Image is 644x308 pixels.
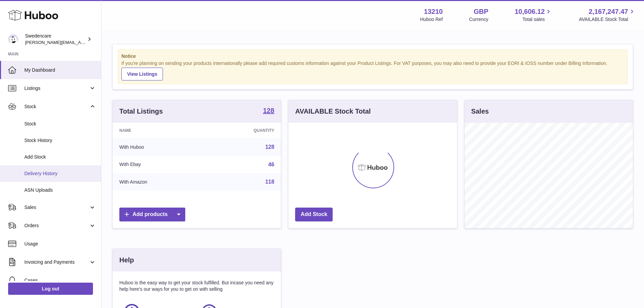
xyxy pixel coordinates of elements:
a: Add products [119,208,185,221]
a: Log out [8,283,93,295]
span: Add Stock [24,154,96,160]
span: Listings [24,85,89,92]
a: 128 [263,107,274,115]
span: AVAILABLE Stock Total [579,16,636,23]
th: Name [113,123,205,138]
span: My Dashboard [24,67,96,73]
span: [PERSON_NAME][EMAIL_ADDRESS][DOMAIN_NAME] [25,40,136,45]
img: rebecca.fall@swedencare.co.uk [8,34,18,44]
span: Delivery History [24,170,96,177]
h3: Sales [471,107,489,116]
td: With Huboo [113,138,205,156]
span: Cases [24,277,96,284]
span: Stock History [24,137,96,144]
h3: Total Listings [119,107,163,116]
td: With Amazon [113,173,205,191]
span: 2,167,247.47 [589,7,628,16]
strong: 13210 [424,7,443,16]
div: Swedencare [25,33,86,46]
p: Huboo is the easy way to get your stock fulfilled. But incase you need any help here's our ways f... [119,280,274,292]
a: 128 [265,144,275,150]
strong: 128 [263,107,274,114]
div: Currency [469,16,488,23]
span: ASN Uploads [24,187,96,193]
a: Add Stock [295,208,333,221]
div: If you're planning on sending your products internationally please add required customs informati... [121,60,624,80]
span: Stock [24,121,96,127]
a: 10,606.12 Total sales [515,7,552,23]
a: View Listings [121,68,163,80]
a: 46 [268,162,275,167]
span: Usage [24,241,96,247]
a: 2,167,247.47 AVAILABLE Stock Total [579,7,636,23]
h3: AVAILABLE Stock Total [295,107,371,116]
span: Orders [24,222,89,229]
span: 10,606.12 [515,7,545,16]
span: Invoicing and Payments [24,259,89,265]
h3: Help [119,256,134,265]
span: Sales [24,204,89,211]
strong: GBP [474,7,488,16]
div: Huboo Ref [420,16,443,23]
strong: Notice [121,53,624,60]
td: With Ebay [113,156,205,173]
span: Total sales [522,16,552,23]
span: Stock [24,103,89,110]
th: Quantity [205,123,281,138]
a: 118 [265,179,275,185]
